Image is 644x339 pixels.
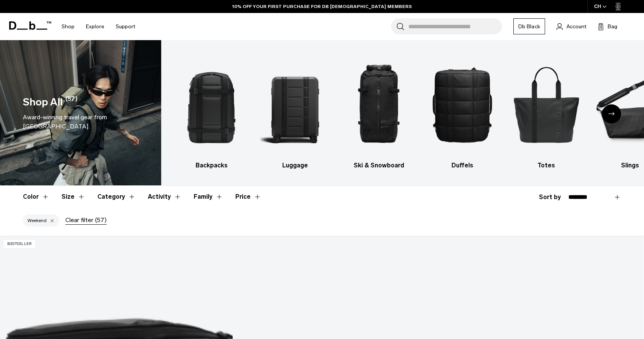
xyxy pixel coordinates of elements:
[427,161,498,170] h3: Duffels
[23,186,49,208] button: Toggle Filter
[608,23,617,31] span: Bag
[513,18,545,34] a: Db Black
[511,52,581,170] li: 5 / 10
[23,113,138,131] div: Award-winning travel gear from [GEOGRAPHIC_DATA].
[176,161,247,170] h3: Backpacks
[56,13,141,40] nav: Main Navigation
[148,186,181,208] button: Toggle Filter
[344,52,414,170] a: Db Ski & Snowboard
[511,161,581,170] h3: Totes
[232,3,412,10] a: 10% OFF YOUR FIRST PURCHASE FOR DB [DEMOGRAPHIC_DATA] MEMBERS
[23,214,59,227] div: Weekend
[65,94,78,110] span: (57)
[344,52,414,157] img: Db
[176,52,247,170] li: 1 / 10
[260,52,330,170] li: 2 / 10
[61,186,85,208] button: Toggle Filter
[511,52,581,170] a: Db Totes
[260,52,330,170] a: Db Luggage
[260,52,330,157] img: Db
[427,52,498,170] li: 4 / 10
[86,13,104,40] a: Explore
[235,186,261,208] button: Toggle Price
[598,22,617,31] button: Bag
[116,13,135,40] a: Support
[176,52,247,157] img: Db
[97,186,136,208] button: Toggle Filter
[344,161,414,170] h3: Ski & Snowboard
[65,216,107,225] div: Clear filter
[176,52,247,170] a: Db Backpacks
[23,94,63,110] h1: Shop All
[61,13,74,40] a: Shop
[566,23,586,31] span: Account
[427,52,498,157] img: Db
[602,104,621,123] div: Next slide
[344,52,414,170] li: 3 / 10
[260,161,330,170] h3: Luggage
[95,216,107,225] span: (57)
[4,240,35,248] p: Bestseller
[427,52,498,170] a: Db Duffels
[194,186,223,208] button: Toggle Filter
[511,52,581,157] img: Db
[557,22,586,31] a: Account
